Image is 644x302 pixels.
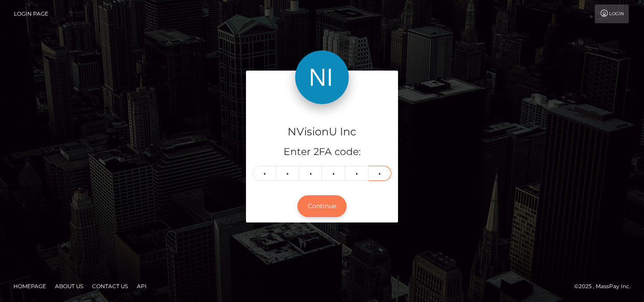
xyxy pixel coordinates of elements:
[133,279,150,293] a: API
[51,279,87,293] a: About Us
[14,4,48,23] a: Login Page
[253,124,391,140] h4: NVisionU Inc
[297,195,347,217] button: Continue
[295,50,349,104] img: NVisionU Inc
[595,4,629,23] a: Login
[89,279,131,293] a: Contact Us
[253,145,391,159] h5: Enter 2FA code:
[10,279,50,293] a: Homepage
[574,281,637,291] div: © 2025 , MassPay Inc.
